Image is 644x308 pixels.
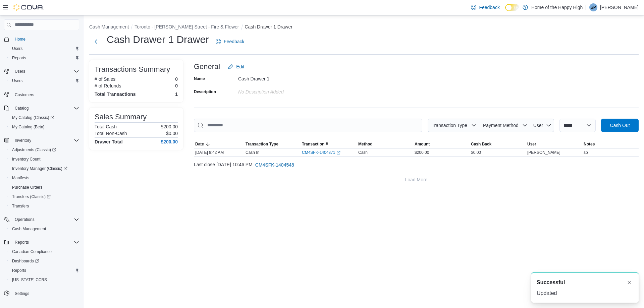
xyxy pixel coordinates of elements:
[12,277,47,283] span: [US_STATE] CCRS
[15,217,35,222] span: Operations
[7,224,82,234] button: Cash Management
[9,123,47,131] a: My Catalog (Beta)
[7,256,82,266] a: Dashboards
[9,155,79,163] span: Inventory Count
[15,138,31,143] span: Inventory
[7,53,82,63] button: Reports
[7,145,82,155] a: Adjustments (Classic)
[15,92,34,98] span: Customers
[9,123,79,131] span: My Catalog (Beta)
[12,215,79,224] span: Operations
[479,4,499,11] span: Feedback
[7,155,82,164] button: Inventory Count
[9,54,29,62] a: Reports
[12,203,29,209] span: Transfers
[7,44,82,53] button: Users
[600,3,639,11] p: [PERSON_NAME]
[9,114,79,122] span: My Catalog (Classic)
[12,78,22,83] span: Users
[9,183,79,191] span: Purchase Orders
[12,55,26,61] span: Reports
[9,248,54,256] a: Canadian Compliance
[1,104,82,113] button: Catalog
[12,290,32,298] a: Settings
[9,202,79,210] span: Transfers
[505,4,519,11] input: Dark Mode
[7,76,82,85] button: Users
[12,258,39,264] span: Dashboards
[7,247,82,256] button: Canadian Compliance
[12,157,41,162] span: Inventory Count
[7,275,82,285] button: [US_STATE] CCRS
[9,54,79,62] span: Reports
[1,136,82,145] button: Inventory
[9,276,79,284] span: Washington CCRS
[9,146,79,154] span: Adjustments (Classic)
[12,249,52,254] span: Canadian Compliance
[7,266,82,275] button: Reports
[1,289,82,298] button: Settings
[12,67,79,75] span: Users
[9,202,32,210] a: Transfers
[505,11,505,11] span: Dark Mode
[9,45,79,53] span: Users
[12,115,54,120] span: My Catalog (Classic)
[1,34,82,44] button: Home
[537,279,633,287] div: Notification
[9,165,79,173] span: Inventory Manager (Classic)
[12,104,79,112] span: Catalog
[12,166,67,171] span: Inventory Manager (Classic)
[12,226,46,232] span: Cash Management
[12,238,79,246] span: Reports
[12,91,37,99] a: Customers
[15,106,29,111] span: Catalog
[7,183,82,192] button: Purchase Orders
[9,165,70,173] a: Inventory Manager (Classic)
[4,32,79,306] nav: Complex example
[12,104,31,112] button: Catalog
[12,67,28,75] button: Users
[9,257,79,265] span: Dashboards
[9,225,49,233] a: Cash Management
[15,69,25,74] span: Users
[9,45,25,53] a: Users
[12,35,28,43] a: Home
[1,238,82,247] button: Reports
[591,3,596,11] span: SP
[589,3,597,11] div: Steven Pike
[9,114,57,122] a: My Catalog (Classic)
[7,192,82,201] a: Transfers (Classic)
[9,193,79,201] span: Transfers (Classic)
[537,289,633,297] div: Updated
[585,3,587,11] p: |
[9,266,29,274] a: Reports
[7,173,82,183] button: Manifests
[15,291,29,296] span: Settings
[625,279,633,287] button: Dismiss toast
[9,77,25,85] a: Users
[1,89,82,99] button: Customers
[9,174,32,182] a: Manifests
[12,147,56,152] span: Adjustments (Classic)
[9,183,45,191] a: Purchase Orders
[7,122,82,132] button: My Catalog (Beta)
[12,238,32,246] button: Reports
[12,185,43,190] span: Purchase Orders
[9,257,42,265] a: Dashboards
[12,46,22,51] span: Users
[1,67,82,76] button: Users
[9,155,43,163] a: Inventory Count
[9,225,79,233] span: Cash Management
[9,276,50,284] a: [US_STATE] CCRS
[7,164,82,173] a: Inventory Manager (Classic)
[531,3,583,11] p: Home of the Happy High
[12,136,79,144] span: Inventory
[1,215,82,224] button: Operations
[12,90,79,99] span: Customers
[9,193,53,201] a: Transfers (Classic)
[12,268,26,273] span: Reports
[12,124,45,130] span: My Catalog (Beta)
[537,279,565,287] span: Successful
[9,77,79,85] span: Users
[15,37,25,42] span: Home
